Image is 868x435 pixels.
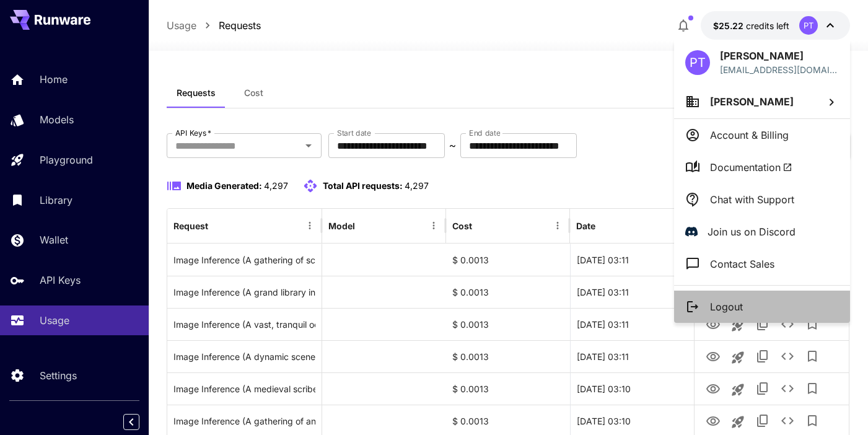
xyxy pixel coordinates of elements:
[674,85,850,118] button: [PERSON_NAME]
[685,50,710,75] div: PT
[710,299,743,314] p: Logout
[710,128,789,143] p: Account & Billing
[710,257,774,271] p: Contact Sales
[710,95,794,108] span: [PERSON_NAME]
[708,224,796,239] p: Join us on Discord
[720,63,839,76] div: paultaylor10@me.com
[720,48,839,63] p: [PERSON_NAME]
[710,192,794,207] p: Chat with Support
[720,63,839,76] p: [EMAIL_ADDRESS][DOMAIN_NAME]
[710,160,792,175] span: Documentation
